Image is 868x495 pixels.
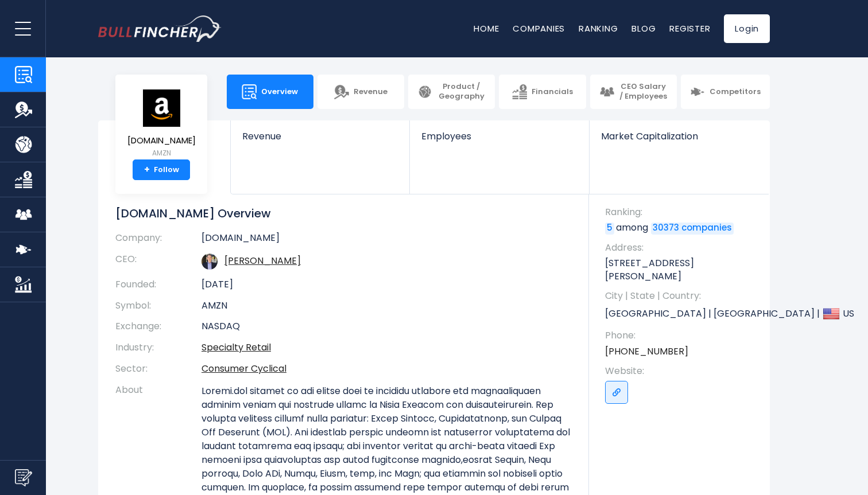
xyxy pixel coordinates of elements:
span: Website: [605,365,758,377]
img: bullfincher logo [98,15,222,42]
a: Companies [513,22,565,34]
a: 30373 companies [651,223,734,234]
a: Go to homepage [98,15,222,42]
span: Product / Geography [437,82,486,102]
a: Register [669,22,710,34]
span: Overview [261,87,298,97]
a: 5 [605,223,614,234]
a: Login [724,14,770,43]
span: [DOMAIN_NAME] [127,136,196,146]
a: Specialty Retail [201,341,271,354]
strong: + [144,165,150,175]
a: Product / Geography [408,75,495,109]
a: Employees [410,120,588,161]
a: Blog [631,22,656,34]
a: Consumer Cyclical [201,362,286,375]
span: Phone: [605,329,758,342]
span: Employees [421,131,577,142]
p: [STREET_ADDRESS][PERSON_NAME] [605,257,758,283]
th: Company: [115,232,201,249]
span: CEO Salary / Employees [619,82,668,102]
h1: [DOMAIN_NAME] Overview [115,206,572,221]
span: Revenue [242,131,398,142]
a: Revenue [317,75,404,109]
small: AMZN [127,148,196,158]
td: [DATE] [201,274,572,295]
span: City | State | Country: [605,290,758,302]
th: Symbol: [115,295,201,317]
span: Revenue [354,87,387,97]
a: Financials [499,75,586,109]
th: Exchange: [115,316,201,337]
span: Ranking: [605,206,758,219]
a: Overview [227,75,313,109]
span: Address: [605,241,758,254]
a: Market Capitalization [590,120,769,161]
a: Go to link [605,381,628,404]
a: [DOMAIN_NAME] AMZN [127,88,196,160]
th: Founded: [115,274,201,295]
th: Industry: [115,337,201,358]
a: +Follow [133,159,190,180]
td: [DOMAIN_NAME] [201,232,572,249]
a: Ranking [579,22,618,34]
td: AMZN [201,295,572,317]
td: NASDAQ [201,316,572,337]
a: Revenue [231,120,409,161]
span: Competitors [710,87,761,97]
p: among [605,221,758,234]
a: ceo [224,254,301,267]
a: [PHONE_NUMBER] [605,345,688,358]
img: andy-jassy.jpg [201,254,218,270]
p: [GEOGRAPHIC_DATA] | [GEOGRAPHIC_DATA] | US [605,305,758,322]
span: Market Capitalization [601,131,757,142]
th: CEO: [115,249,201,274]
a: CEO Salary / Employees [590,75,677,109]
a: Competitors [681,75,770,109]
a: Home [474,22,499,34]
span: Financials [532,87,573,97]
th: Sector: [115,358,201,380]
